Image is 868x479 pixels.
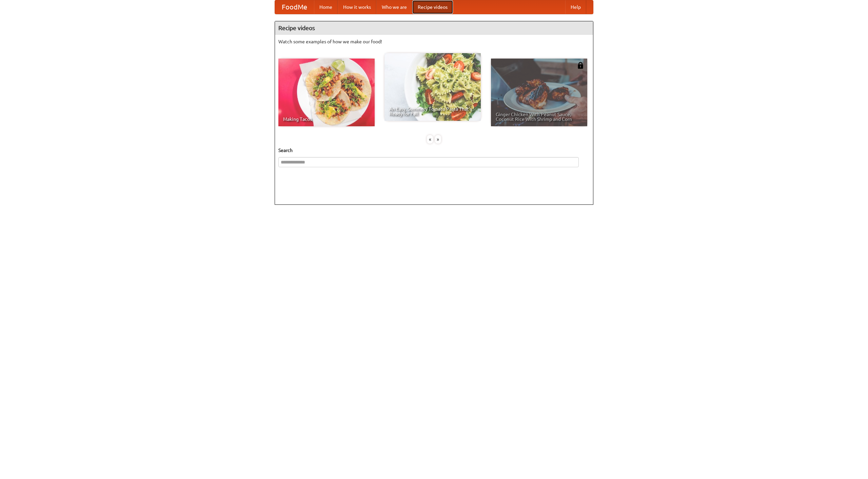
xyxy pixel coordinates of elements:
div: « [427,135,433,144]
span: An Easy, Summery Tomato Pasta That's Ready for Fall [389,107,476,116]
span: Making Tacos [283,117,370,122]
a: Recipe videos [412,0,453,14]
a: Home [314,0,338,14]
a: Who we are [376,0,412,14]
h5: Search [278,147,590,154]
a: How it works [338,0,376,14]
a: Help [565,0,586,14]
h4: Recipe videos [275,21,593,35]
a: Making Tacos [278,59,375,126]
a: FoodMe [275,0,314,14]
div: » [435,135,441,144]
p: Watch some examples of how we make our food! [278,38,590,45]
a: An Easy, Summery Tomato Pasta That's Ready for Fall [384,53,481,121]
img: 483408.png [577,62,584,69]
